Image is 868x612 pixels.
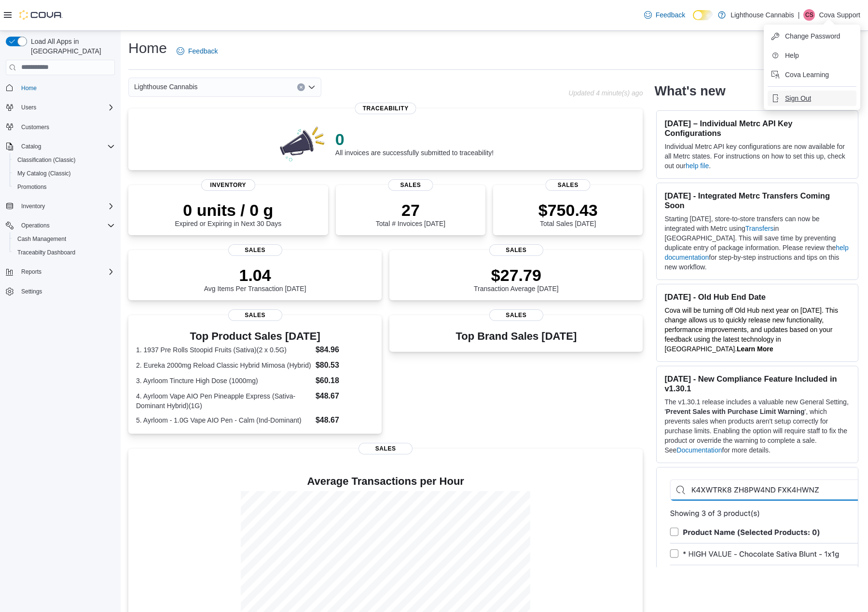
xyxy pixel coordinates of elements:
[785,93,811,103] span: Sign Out
[17,156,76,164] span: Classification (Classic)
[474,266,559,285] p: $27.79
[664,292,850,302] h3: [DATE] - Old Hub End Date
[2,81,119,95] button: Home
[136,360,312,370] dt: 2. Eureka 2000mg Reload Classic Hybrid Mimosa (Hybrid)
[2,101,119,114] button: Users
[21,104,36,111] span: Users
[17,82,41,94] a: Home
[17,102,115,113] span: Users
[17,183,47,191] span: Promotions
[14,247,115,258] span: Traceabilty Dashboard
[14,154,115,166] span: Classification (Classic)
[228,309,282,321] span: Sales
[737,345,773,353] strong: Learn More
[21,123,49,131] span: Customers
[654,83,725,99] h2: What's new
[204,266,306,293] div: Avg Items Per Transaction [DATE]
[17,82,115,94] span: Home
[6,77,115,324] nav: Complex example
[277,124,328,162] img: 0
[10,153,119,167] button: Classification (Classic)
[803,9,815,21] div: Cova Support
[2,284,119,298] button: Settings
[664,214,850,272] p: Starting [DATE], store-to-store transfers can now be integrated with Metrc using in [GEOGRAPHIC_D...
[474,266,559,293] div: Transaction Average [DATE]
[455,331,577,342] h3: Top Brand Sales [DATE]
[335,130,494,149] p: 0
[798,9,800,21] p: |
[640,5,689,25] a: Feedback
[19,10,63,20] img: Cova
[785,51,799,60] span: Help
[355,103,416,114] span: Traceability
[17,286,46,297] a: Settings
[489,244,543,256] span: Sales
[17,266,115,278] span: Reports
[21,143,41,150] span: Catalog
[768,28,856,44] button: Change Password
[376,200,445,227] div: Total # Invoices [DATE]
[335,130,494,157] div: All invoices are successfully submitted to traceability!
[14,154,80,166] a: Classification (Classic)
[745,225,774,232] a: Transfers
[686,162,709,170] a: help file
[27,37,115,56] span: Load All Apps in [GEOGRAPHIC_DATA]
[664,374,850,393] h3: [DATE] - New Compliance Feature Included in v1.30.1
[21,202,45,210] span: Inventory
[14,168,115,179] span: My Catalog (Classic)
[14,233,115,245] span: Cash Management
[21,288,42,295] span: Settings
[664,142,850,171] p: Individual Metrc API key configurations are now available for all Metrc states. For instructions ...
[730,9,794,21] p: Lighthouse Cannabis
[546,179,591,191] span: Sales
[17,121,115,133] span: Customers
[308,83,316,91] button: Open list of options
[228,244,282,256] span: Sales
[128,39,167,58] h1: Home
[693,10,713,20] input: Dark Mode
[805,9,813,21] span: CS
[173,41,221,61] a: Feedback
[10,232,119,246] button: Cash Management
[17,141,115,152] span: Catalog
[17,102,40,113] button: Users
[136,476,635,487] h4: Average Transactions per Hour
[676,446,722,454] a: Documentation
[785,31,840,41] span: Change Password
[17,220,115,231] span: Operations
[2,200,119,213] button: Inventory
[785,70,829,80] span: Cova Learning
[768,48,856,63] button: Help
[297,83,305,91] button: Clear input
[136,391,312,411] dt: 4. Ayrloom Vape AIO Pen Pineapple Express (Sativa-Dominant Hybrid)(1G)
[538,200,598,227] div: Total Sales [DATE]
[489,309,543,321] span: Sales
[10,167,119,180] button: My Catalog (Classic)
[388,179,433,191] span: Sales
[656,10,685,20] span: Feedback
[17,249,75,256] span: Traceabilty Dashboard
[2,265,119,279] button: Reports
[664,119,850,138] h3: [DATE] – Individual Metrc API Key Configurations
[21,222,50,229] span: Operations
[768,91,856,106] button: Sign Out
[376,200,445,220] p: 27
[2,120,119,134] button: Customers
[819,9,860,21] p: Cova Support
[316,414,374,426] dd: $48.67
[136,376,312,386] dt: 3. Ayrloom Tincture High Dose (1000mg)
[14,168,75,179] a: My Catalog (Classic)
[17,170,71,177] span: My Catalog (Classic)
[14,181,51,193] a: Promotions
[136,345,312,355] dt: 1. 1937 Pre Rolls Stoopid Fruits (Sativa)(2 x 0.5G)
[358,443,413,454] span: Sales
[134,81,198,93] span: Lighthouse Cannabis
[14,247,79,258] a: Traceabilty Dashboard
[188,46,218,56] span: Feedback
[14,233,70,245] a: Cash Management
[17,285,115,297] span: Settings
[175,200,281,227] div: Expired or Expiring in Next 30 Days
[17,200,115,212] span: Inventory
[664,244,848,261] a: help documentation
